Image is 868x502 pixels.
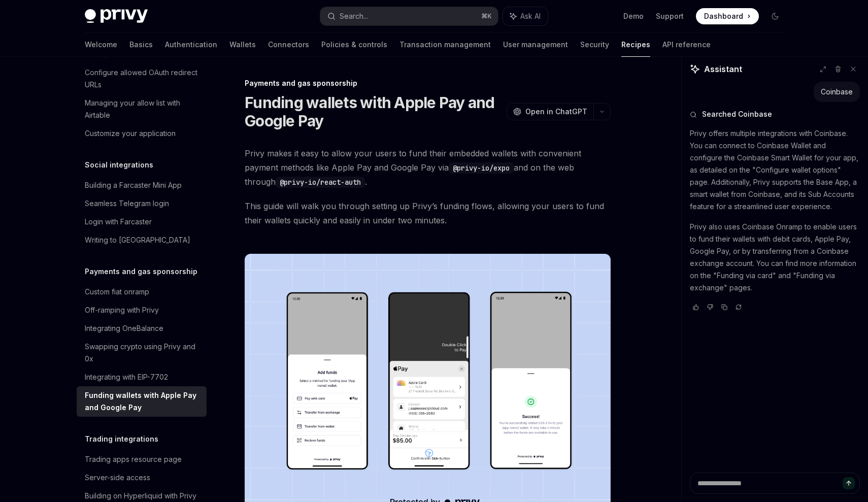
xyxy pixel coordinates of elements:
a: Swapping crypto using Privy and 0x [77,338,207,368]
button: Open in ChatGPT [507,103,593,120]
a: Connectors [268,32,309,57]
a: Recipes [621,32,650,57]
button: Search...⌘K [320,7,498,25]
span: This guide will walk you through setting up Privy’s funding flows, allowing your users to fund th... [245,199,611,227]
a: Off-ramping with Privy [77,301,207,319]
span: Open in ChatGPT [525,107,587,117]
div: Search... [340,10,368,22]
a: Seamless Telegram login [77,194,207,213]
a: Managing your allow list with Airtable [77,94,207,124]
h5: Social integrations [85,159,153,171]
code: @privy-io/react-auth [276,177,365,188]
a: Server-side access [77,468,207,487]
span: Searched Coinbase [702,109,772,119]
span: Privy makes it easy to allow your users to fund their embedded wallets with convenient payment me... [245,146,611,189]
div: Configure allowed OAuth redirect URLs [85,66,201,91]
a: Funding wallets with Apple Pay and Google Pay [77,386,207,417]
div: Building a Farcaster Mini App [85,179,182,191]
a: Dashboard [696,8,759,24]
a: Support [656,11,684,21]
button: Searched Coinbase [690,109,860,119]
div: Customize your application [85,127,176,140]
a: Transaction management [399,32,491,57]
a: Login with Farcaster [77,213,207,231]
div: Custom fiat onramp [85,286,149,298]
p: Privy also uses Coinbase Onramp to enable users to fund their wallets with debit cards, Apple Pay... [690,221,860,294]
a: API reference [662,32,711,57]
a: Configure allowed OAuth redirect URLs [77,63,207,94]
div: Payments and gas sponsorship [245,78,611,88]
span: Dashboard [704,11,743,21]
p: Privy offers multiple integrations with Coinbase. You can connect to Coinbase Wallet and configur... [690,127,860,213]
span: Ask AI [520,11,541,21]
a: Building a Farcaster Mini App [77,176,207,194]
div: Integrating OneBalance [85,322,163,334]
h1: Funding wallets with Apple Pay and Google Pay [245,93,503,130]
a: Customize your application [77,124,207,143]
a: Basics [129,32,153,57]
a: Welcome [85,32,117,57]
a: Demo [623,11,644,21]
a: Writing to [GEOGRAPHIC_DATA] [77,231,207,249]
div: Seamless Telegram login [85,197,169,210]
div: Writing to [GEOGRAPHIC_DATA] [85,234,190,246]
a: Integrating with EIP-7702 [77,368,207,386]
a: Custom fiat onramp [77,283,207,301]
button: Ask AI [503,7,548,25]
div: Managing your allow list with Airtable [85,97,201,121]
a: Trading apps resource page [77,450,207,468]
code: @privy-io/expo [449,162,514,174]
div: Trading apps resource page [85,453,182,465]
div: Building on Hyperliquid with Privy [85,490,196,502]
div: Login with Farcaster [85,216,152,228]
a: Integrating OneBalance [77,319,207,338]
div: Coinbase [821,87,853,97]
a: Policies & controls [321,32,387,57]
img: dark logo [85,9,148,23]
span: ⌘ K [481,12,492,20]
span: Assistant [704,63,742,75]
div: Integrating with EIP-7702 [85,371,168,383]
div: Funding wallets with Apple Pay and Google Pay [85,389,201,414]
a: User management [503,32,568,57]
div: Server-side access [85,472,150,484]
div: Off-ramping with Privy [85,304,159,316]
a: Wallets [229,32,256,57]
div: Swapping crypto using Privy and 0x [85,341,201,365]
button: Toggle dark mode [767,8,783,24]
h5: Payments and gas sponsorship [85,265,197,278]
a: Authentication [165,32,217,57]
a: Security [580,32,609,57]
button: Send message [843,477,855,489]
h5: Trading integrations [85,433,158,445]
